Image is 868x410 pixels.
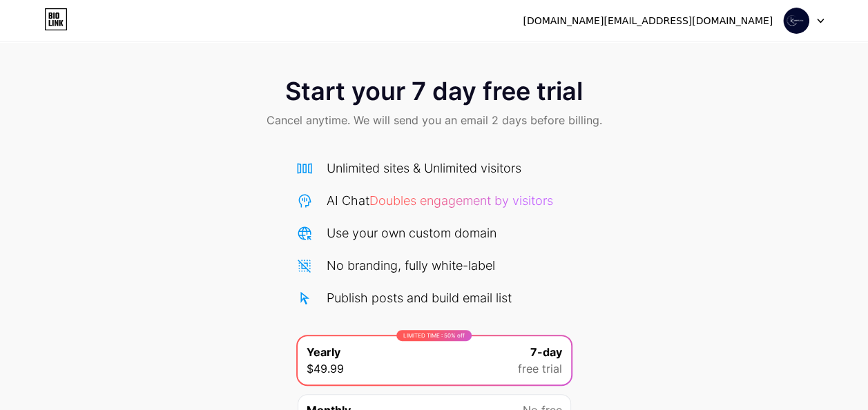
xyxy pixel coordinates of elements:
[327,159,521,177] div: Unlimited sites & Unlimited visitors
[396,330,472,341] div: LIMITED TIME : 50% off
[327,224,496,242] div: Use your own custom domain
[327,289,512,307] div: Publish posts and build email list
[530,344,562,360] span: 7-day
[307,360,344,377] span: $49.99
[369,193,553,208] span: Doubles engagement by visitors
[267,112,602,128] span: Cancel anytime. We will send you an email 2 days before billing.
[523,14,773,28] div: [DOMAIN_NAME][EMAIL_ADDRESS][DOMAIN_NAME]
[327,191,553,210] div: AI Chat
[307,344,340,360] span: Yearly
[783,8,809,34] img: ktalentsasia25
[285,77,583,105] span: Start your 7 day free trial
[518,360,562,377] span: free trial
[327,256,495,275] div: No branding, fully white-label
